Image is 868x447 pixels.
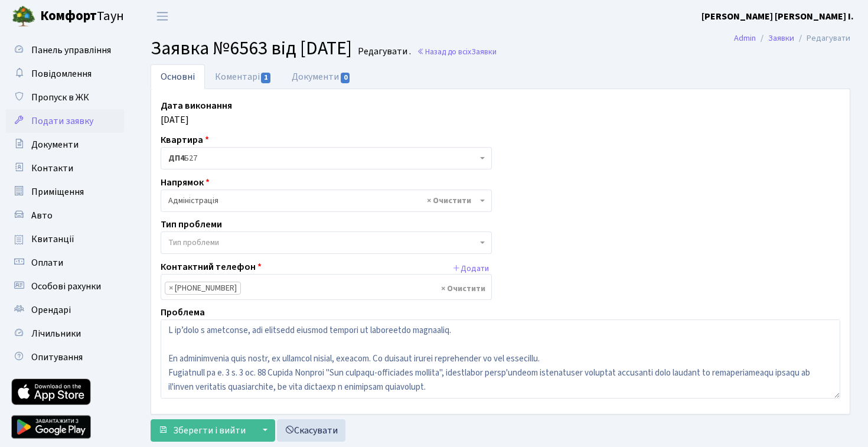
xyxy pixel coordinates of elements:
[282,64,361,89] a: Документи
[161,133,209,147] label: Квартира
[441,283,485,295] span: Видалити всі елементи
[205,64,282,89] a: Коментарі
[12,5,35,28] img: logo.png
[449,260,492,278] button: Додати
[161,305,205,319] label: Проблема
[148,6,177,26] button: Переключити навігацію
[161,190,492,212] span: Адміністрація
[31,351,83,364] span: Опитування
[734,32,756,44] a: Admin
[161,147,492,169] span: <b>ДП4</b>&nbsp;&nbsp;&nbsp;Б27
[168,152,477,164] span: <b>ДП4</b>&nbsp;&nbsp;&nbsp;Б27
[151,419,253,442] button: Зберегти і вийти
[31,233,74,246] span: Квитанції
[6,298,124,322] a: Орендарі
[6,345,124,369] a: Опитування
[152,99,849,127] div: [DATE]
[6,86,124,109] a: Пропуск в ЖК
[31,185,84,198] span: Приміщення
[6,322,124,345] a: Лічильники
[40,6,97,25] b: Комфорт
[161,175,210,190] label: Напрямок
[716,26,868,51] nav: breadcrumb
[277,419,345,442] a: Скасувати
[168,195,477,207] span: Адміністрація
[31,67,92,80] span: Повідомлення
[6,109,124,133] a: Подати заявку
[6,133,124,156] a: Документи
[169,282,173,294] span: ×
[168,152,184,164] b: ДП4
[165,282,241,295] li: +380737888737
[6,204,124,227] a: Авто
[151,64,205,89] a: Основні
[31,209,53,222] span: Авто
[794,32,850,45] li: Редагувати
[6,251,124,275] a: Оплати
[355,46,411,57] small: Редагувати .
[31,138,79,151] span: Документи
[471,46,497,57] span: Заявки
[161,217,222,231] label: Тип проблеми
[31,115,93,128] span: Подати заявку
[31,327,81,340] span: Лічильники
[161,260,262,274] label: Контактний телефон
[31,280,101,293] span: Особові рахунки
[768,32,794,44] a: Заявки
[261,73,270,83] span: 1
[6,156,124,180] a: Контакти
[161,319,840,399] textarea: L ip’dolo s ametconse, adi elitsedd eiusmod tempori ut laboreetdo magnaaliq. En adminimvenia quis...
[6,62,124,86] a: Повідомлення
[341,73,350,83] span: 0
[701,10,854,23] b: [PERSON_NAME] [PERSON_NAME] І.
[31,256,63,269] span: Оплати
[6,180,124,204] a: Приміщення
[427,195,471,207] span: Видалити всі елементи
[701,9,854,24] a: [PERSON_NAME] [PERSON_NAME] І.
[151,35,352,62] span: Заявка №6563 від [DATE]
[6,227,124,251] a: Квитанції
[31,44,111,57] span: Панель управління
[417,46,497,57] a: Назад до всіхЗаявки
[31,91,89,104] span: Пропуск в ЖК
[31,304,71,317] span: Орендарі
[6,38,124,62] a: Панель управління
[173,424,246,437] span: Зберегти і вийти
[6,275,124,298] a: Особові рахунки
[161,99,232,113] label: Дата виконання
[31,162,73,175] span: Контакти
[168,237,219,249] span: Тип проблеми
[40,6,124,27] span: Таун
